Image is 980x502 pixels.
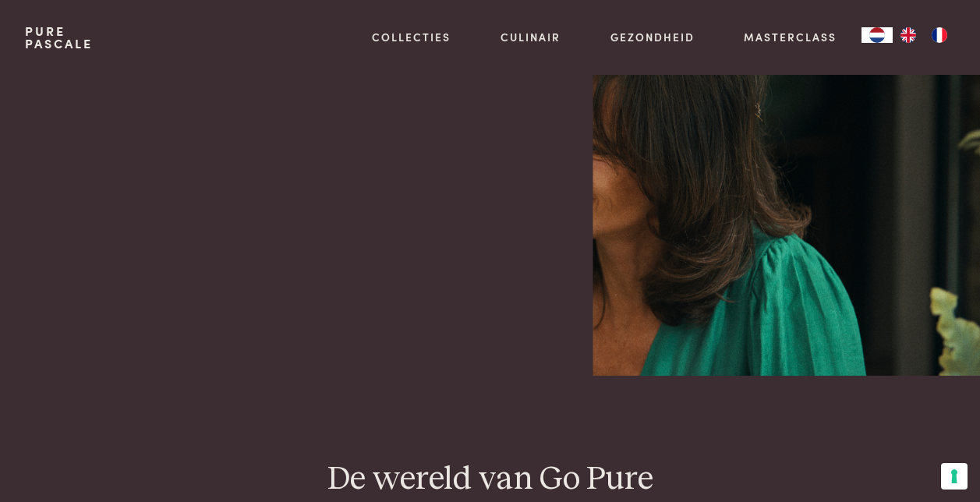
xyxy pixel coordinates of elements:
h2: De wereld van Go Pure [25,459,955,500]
a: Masterclass [744,29,837,45]
aside: Language selected: Nederlands [861,27,955,43]
a: FR [924,27,955,43]
a: EN [893,27,924,43]
div: Language [861,27,893,43]
a: Culinair [501,29,561,45]
a: NL [861,27,893,43]
a: Collecties [372,29,451,45]
button: Uw voorkeuren voor toestemming voor trackingtechnologieën [941,463,968,490]
a: Gezondheid [610,29,695,45]
a: PurePascale [25,25,93,50]
ul: Language list [893,27,955,43]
